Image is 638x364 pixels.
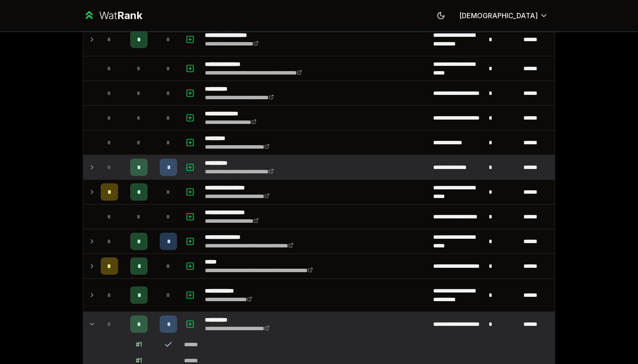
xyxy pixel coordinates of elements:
[452,8,555,23] button: [DEMOGRAPHIC_DATA]
[83,9,142,23] a: WatRank
[459,10,538,21] span: [DEMOGRAPHIC_DATA]
[136,340,142,349] div: # 1
[117,9,142,22] span: Rank
[99,9,142,23] div: Wat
